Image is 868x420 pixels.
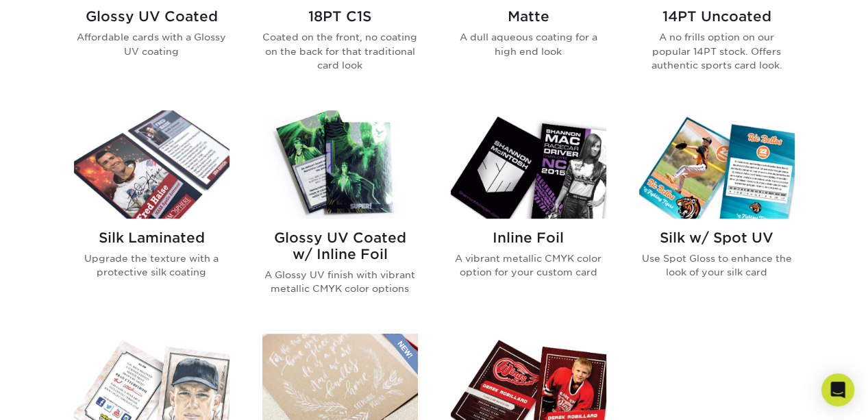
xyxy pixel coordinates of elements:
[384,334,418,375] img: New Product
[639,8,795,25] h2: 14PT Uncoated
[451,230,606,246] h2: Inline Foil
[74,251,230,280] p: Upgrade the texture with a protective silk coating
[74,8,230,25] h2: Glossy UV Coated
[262,110,418,317] a: Glossy UV Coated w/ Inline Foil Trading Cards Glossy UV Coated w/ Inline Foil A Glossy UV finish ...
[639,251,795,280] p: Use Spot Gloss to enhance the look of your silk card
[821,373,854,406] div: Open Intercom Messenger
[639,110,795,218] img: Silk w/ Spot UV Trading Cards
[74,230,230,246] h2: Silk Laminated
[451,8,606,25] h2: Matte
[639,30,795,72] p: A no frills option on our popular 14PT stock. Offers authentic sports card look.
[74,30,230,58] p: Affordable cards with a Glossy UV coating
[451,110,606,218] img: Inline Foil Trading Cards
[639,230,795,246] h2: Silk w/ Spot UV
[74,110,230,317] a: Silk Laminated Trading Cards Silk Laminated Upgrade the texture with a protective silk coating
[262,110,418,218] img: Glossy UV Coated w/ Inline Foil Trading Cards
[262,268,418,296] p: A Glossy UV finish with vibrant metallic CMYK color options
[451,110,606,317] a: Inline Foil Trading Cards Inline Foil A vibrant metallic CMYK color option for your custom card
[262,230,418,262] h2: Glossy UV Coated w/ Inline Foil
[262,8,418,25] h2: 18PT C1S
[639,110,795,317] a: Silk w/ Spot UV Trading Cards Silk w/ Spot UV Use Spot Gloss to enhance the look of your silk card
[3,378,116,415] iframe: Google Customer Reviews
[74,110,230,218] img: Silk Laminated Trading Cards
[262,30,418,72] p: Coated on the front, no coating on the back for that traditional card look
[451,30,606,58] p: A dull aqueous coating for a high end look
[451,251,606,280] p: A vibrant metallic CMYK color option for your custom card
